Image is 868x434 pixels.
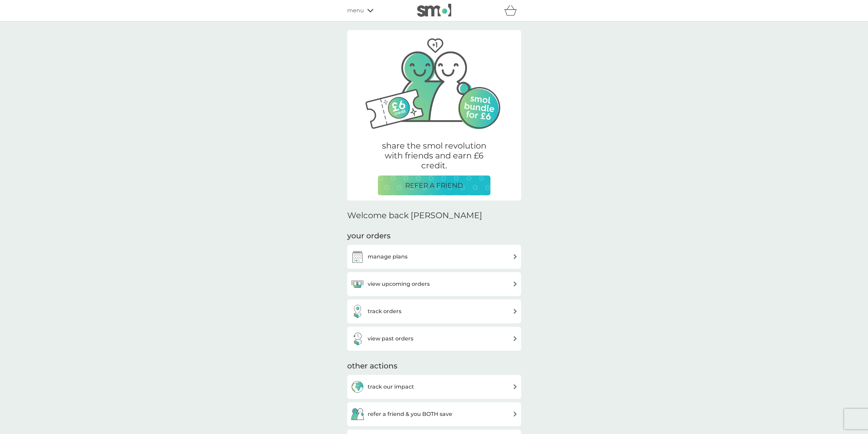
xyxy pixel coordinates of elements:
div: basket [504,4,521,17]
img: arrow right [513,411,518,417]
h3: your orders [347,231,391,241]
img: arrow right [513,254,518,259]
h3: track orders [368,307,401,316]
h3: manage plans [368,252,408,261]
img: arrow right [513,336,518,341]
h3: view past orders [368,334,413,343]
img: arrow right [513,281,518,286]
h2: Welcome back [PERSON_NAME] [347,211,482,221]
h3: view upcoming orders [368,280,430,289]
p: share the smol revolution with friends and earn £6 credit. [378,141,490,170]
img: arrow right [513,384,518,389]
p: REFER A FRIEND [405,180,463,191]
h3: refer a friend & you BOTH save [368,410,452,419]
button: REFER A FRIEND [378,176,490,195]
h3: other actions [347,361,397,372]
img: Two friends, one with their arm around the other. [357,30,511,132]
h3: track our impact [368,382,414,391]
img: arrow right [513,309,518,314]
a: Two friends, one with their arm around the other.share the smol revolution with friends and earn ... [347,31,521,200]
span: menu [347,6,364,15]
img: smol [417,4,451,17]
